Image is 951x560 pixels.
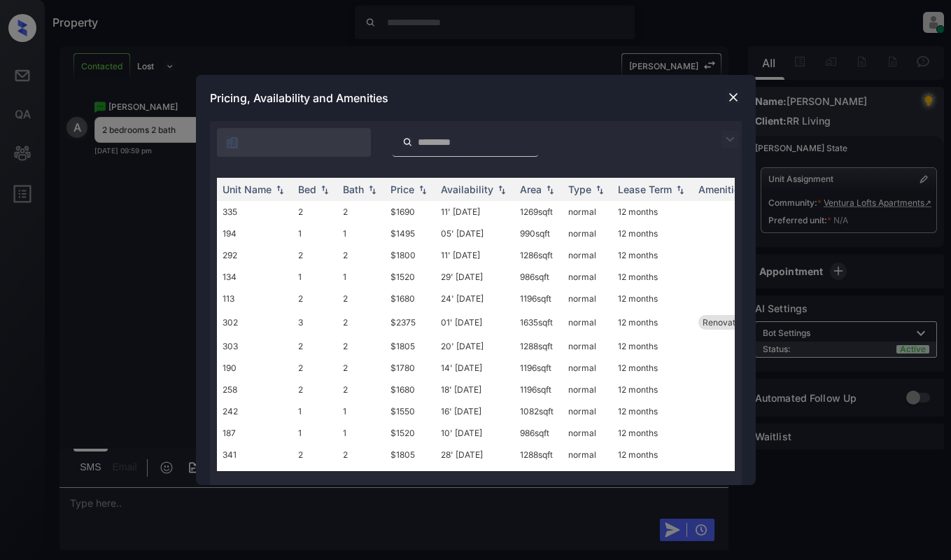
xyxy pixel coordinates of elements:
[293,465,337,491] td: 2
[337,288,385,309] td: 2
[568,183,591,195] div: Type
[343,183,364,195] div: Bath
[217,444,293,465] td: 341
[495,185,509,195] img: sorting
[337,244,385,266] td: 2
[514,201,563,223] td: 1269 sqft
[612,266,693,288] td: 12 months
[514,400,563,422] td: 1082 sqft
[293,444,337,465] td: 2
[435,309,514,335] td: 01' [DATE]
[293,422,337,444] td: 1
[223,183,272,195] div: Unit Name
[337,201,385,223] td: 2
[337,444,385,465] td: 2
[514,309,563,335] td: 1635 sqft
[563,244,612,266] td: normal
[563,444,612,465] td: normal
[593,185,607,195] img: sorting
[721,131,738,148] img: icon-zuma
[385,288,435,309] td: $1680
[293,379,337,400] td: 2
[217,201,293,223] td: 335
[563,223,612,244] td: normal
[385,465,435,491] td: $1699
[385,444,435,465] td: $1805
[217,422,293,444] td: 187
[543,185,557,195] img: sorting
[514,465,563,491] td: 1269 sqft
[217,244,293,266] td: 292
[514,357,563,379] td: 1196 sqft
[514,444,563,465] td: 1288 sqft
[273,185,287,195] img: sorting
[217,223,293,244] td: 194
[698,183,745,195] div: Amenities
[612,244,693,266] td: 12 months
[514,335,563,357] td: 1288 sqft
[612,357,693,379] td: 12 months
[612,335,693,357] td: 12 months
[703,317,745,328] span: Renovated
[385,357,435,379] td: $1780
[416,185,430,195] img: sorting
[293,357,337,379] td: 2
[196,75,756,121] div: Pricing, Availability and Amenities
[217,335,293,357] td: 303
[217,288,293,309] td: 113
[563,465,612,491] td: normal
[365,185,379,195] img: sorting
[293,244,337,266] td: 2
[612,422,693,444] td: 12 months
[217,266,293,288] td: 134
[293,201,337,223] td: 2
[293,266,337,288] td: 1
[563,379,612,400] td: normal
[618,183,672,195] div: Lease Term
[435,465,514,491] td: 15' [DATE]
[385,400,435,422] td: $1550
[337,422,385,444] td: 1
[563,266,612,288] td: normal
[612,309,693,335] td: 12 months
[385,244,435,266] td: $1800
[612,201,693,223] td: 12 months
[390,183,414,195] div: Price
[337,223,385,244] td: 1
[337,266,385,288] td: 1
[435,266,514,288] td: 29' [DATE]
[435,400,514,422] td: 16' [DATE]
[337,465,385,491] td: 2
[385,422,435,444] td: $1520
[293,335,337,357] td: 2
[563,309,612,335] td: normal
[612,223,693,244] td: 12 months
[385,223,435,244] td: $1495
[612,379,693,400] td: 12 months
[293,223,337,244] td: 1
[612,288,693,309] td: 12 months
[435,201,514,223] td: 11' [DATE]
[612,400,693,422] td: 12 months
[337,309,385,335] td: 2
[385,309,435,335] td: $2375
[293,288,337,309] td: 2
[514,379,563,400] td: 1196 sqft
[293,309,337,335] td: 3
[612,465,693,491] td: 12 months
[217,465,293,491] td: 346
[318,185,332,195] img: sorting
[673,185,687,195] img: sorting
[563,400,612,422] td: normal
[435,357,514,379] td: 14' [DATE]
[225,136,239,150] img: icon-zuma
[293,400,337,422] td: 1
[337,379,385,400] td: 2
[217,400,293,422] td: 242
[337,357,385,379] td: 2
[435,444,514,465] td: 28' [DATE]
[217,379,293,400] td: 258
[435,244,514,266] td: 11' [DATE]
[563,335,612,357] td: normal
[385,379,435,400] td: $1680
